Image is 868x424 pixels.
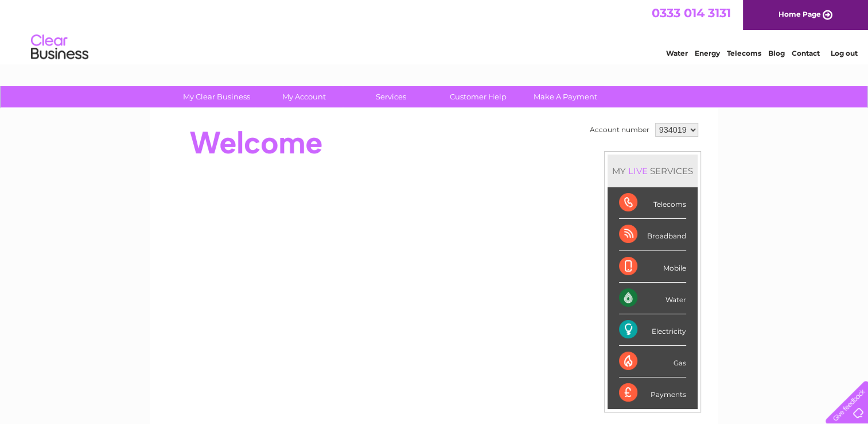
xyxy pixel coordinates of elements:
[619,251,686,283] div: Mobile
[619,314,686,346] div: Electricity
[695,49,720,57] a: Energy
[608,155,698,187] div: MY SERVICES
[619,219,686,250] div: Broadband
[256,86,351,107] a: My Account
[626,165,650,176] div: LIVE
[792,49,820,57] a: Contact
[619,187,686,219] div: Telecoms
[587,120,652,140] td: Account number
[164,6,706,56] div: Clear Business is a trading name of Verastar Limited (registered in [GEOGRAPHIC_DATA] No. 3667643...
[666,49,688,57] a: Water
[830,49,857,57] a: Log out
[652,6,731,20] a: 0333 014 3131
[619,283,686,314] div: Water
[619,377,686,408] div: Payments
[727,49,761,57] a: Telecoms
[768,49,785,57] a: Blog
[431,86,526,107] a: Customer Help
[169,86,264,107] a: My Clear Business
[30,30,89,65] img: logo.png
[619,346,686,377] div: Gas
[518,86,613,107] a: Make A Payment
[344,86,438,107] a: Services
